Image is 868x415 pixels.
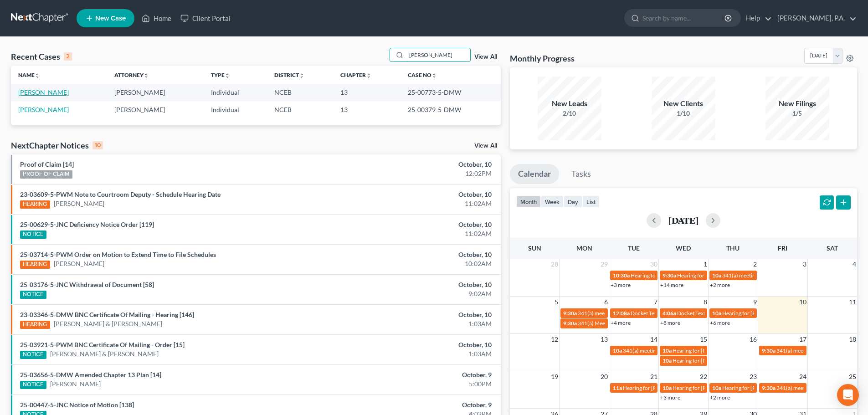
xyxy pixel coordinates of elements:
span: Docket Text: for [PERSON_NAME] [677,310,759,317]
span: 5 [554,297,559,307]
a: [PERSON_NAME] & [PERSON_NAME] [54,319,162,328]
div: HEARING [20,261,50,269]
td: NCEB [267,101,333,118]
div: 10:02AM [340,259,492,268]
td: NCEB [267,84,333,101]
span: 30 [649,259,658,270]
a: View All [474,54,497,60]
a: Attorneyunfold_more [114,72,149,78]
span: Hearing for [PERSON_NAME] & [PERSON_NAME] [623,384,742,391]
span: Hearing for [PERSON_NAME] [722,384,793,391]
span: Hearing for [PERSON_NAME] [722,310,793,317]
span: 10a [613,347,622,354]
span: Thu [726,244,740,252]
input: Search by name... [406,48,470,61]
div: New Leads [538,98,601,109]
span: 11 [848,297,857,307]
span: 10a [663,357,672,364]
div: NOTICE [20,231,46,239]
a: +2 more [710,282,730,288]
span: 10a [712,310,721,317]
button: list [582,195,600,208]
span: 25 [848,371,857,382]
td: Individual [204,84,267,101]
span: 341(a) meeting for [PERSON_NAME] [776,384,864,391]
div: October, 10 [340,340,492,349]
span: 10a [712,384,721,391]
a: 25-03714-5-PWM Order on Motion to Extend Time to File Schedules [20,251,216,258]
span: Hearing for [631,272,658,279]
div: 1:03AM [340,349,492,359]
a: Help [741,10,772,26]
a: Districtunfold_more [274,72,304,78]
a: Proof of Claim [14] [20,160,74,168]
h3: Monthly Progress [510,53,575,64]
span: Fri [778,244,787,252]
span: Mon [576,244,592,252]
span: Docket Text: for [PERSON_NAME] & [PERSON_NAME] [631,310,760,317]
div: October, 10 [340,280,492,289]
span: Sun [528,244,541,252]
span: 18 [848,334,857,345]
div: 9:02AM [340,289,492,298]
h2: [DATE] [668,215,699,225]
a: +3 more [611,282,631,288]
div: New Clients [652,98,715,109]
a: [PERSON_NAME] [54,199,104,208]
span: Hearing for [PERSON_NAME] [673,357,744,364]
div: HEARING [20,321,50,329]
i: unfold_more [366,73,371,78]
div: October, 10 [340,310,492,319]
span: 10 [798,297,807,307]
span: 17 [798,334,807,345]
a: Client Portal [176,10,235,26]
span: Hearing for [PERSON_NAME] [673,347,744,354]
span: 341(a) meeting for [PERSON_NAME] & [PERSON_NAME] [578,310,714,317]
span: Wed [676,244,691,252]
td: 13 [333,101,401,118]
div: Open Intercom Messenger [837,384,859,406]
div: NOTICE [20,351,46,359]
a: 25-03921-5-PWM BNC Certificate Of Mailing - Order [15] [20,341,185,348]
a: View All [474,143,497,149]
span: Hearing for [PERSON_NAME] [677,272,748,279]
a: [PERSON_NAME] & [PERSON_NAME] [50,349,159,359]
div: 2/10 [538,109,601,118]
td: 13 [333,84,401,101]
span: 8 [703,297,708,307]
span: 9:30a [563,310,577,317]
span: 16 [749,334,758,345]
span: 12:08a [613,310,630,317]
i: unfold_more [299,73,304,78]
a: 23-03609-5-PWM Note to Courtroom Deputy - Schedule Hearing Date [20,190,221,198]
span: 10a [712,272,721,279]
span: Sat [827,244,838,252]
span: Tue [628,244,640,252]
span: 6 [603,297,609,307]
div: 12:02PM [340,169,492,178]
a: +8 more [660,319,680,326]
a: Calendar [510,164,559,184]
span: 24 [798,371,807,382]
span: 9:30a [663,272,676,279]
span: 10:30a [613,272,630,279]
div: October, 10 [340,220,492,229]
a: +2 more [710,394,730,401]
div: 1/10 [652,109,715,118]
div: October, 10 [340,160,492,169]
a: [PERSON_NAME] [18,88,69,96]
span: 3 [802,259,807,270]
span: 13 [600,334,609,345]
a: 25-00447-5-JNC Notice of Motion [138] [20,401,134,409]
a: Nameunfold_more [18,72,40,78]
div: NOTICE [20,291,46,299]
span: 19 [550,371,559,382]
a: Typeunfold_more [211,72,230,78]
a: 25-03176-5-JNC Withdrawal of Document [58] [20,281,154,288]
div: 2 [64,52,72,61]
span: 341(a) meeting for [PERSON_NAME] Farms, LLC [722,272,837,279]
a: Case Nounfold_more [408,72,437,78]
a: [PERSON_NAME] [54,259,104,268]
a: Chapterunfold_more [340,72,371,78]
div: New Filings [765,98,829,109]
